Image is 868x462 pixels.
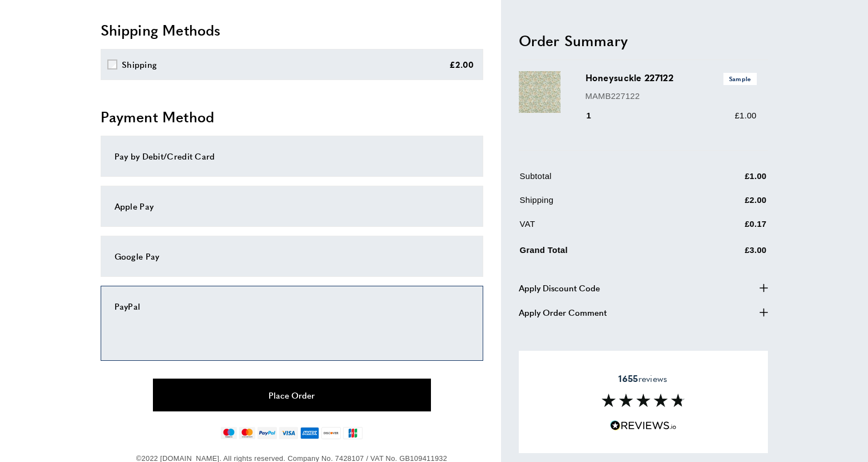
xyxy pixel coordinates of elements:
strong: 1655 [618,372,638,385]
button: Place Order [153,379,431,411]
h3: Honeysuckle 227122 [586,71,757,85]
img: Honeysuckle 227122 [519,71,561,113]
td: £2.00 [690,193,767,215]
img: discover [321,427,341,439]
div: £2.00 [449,58,474,71]
div: Google Pay [115,250,469,263]
td: Subtotal [520,170,689,191]
td: Shipping [520,193,689,215]
div: Shipping [122,58,157,71]
img: Reviews.io 5 stars [610,420,677,431]
h2: Payment Method [101,107,483,127]
span: Apply Order Comment [519,305,607,319]
td: £3.00 [690,241,767,265]
img: paypal [257,427,277,439]
td: VAT [520,217,689,239]
div: Apple Pay [115,200,469,213]
div: 1 [586,109,607,122]
iframe: PayPal-paypal [115,313,469,344]
p: MAMB227122 [586,89,757,102]
div: PayPal [115,300,469,313]
span: Sample [723,73,757,85]
span: £1.00 [735,111,756,120]
div: Pay by Debit/Credit Card [115,150,469,163]
h2: Shipping Methods [101,20,483,40]
span: Apply Discount Code [519,281,600,294]
td: Grand Total [520,241,689,265]
img: jcb [343,427,363,439]
h2: Order Summary [519,30,768,50]
span: reviews [618,373,667,384]
td: £1.00 [690,170,767,191]
img: mastercard [239,427,255,439]
img: Reviews section [602,394,685,407]
img: maestro [221,427,237,439]
td: £0.17 [690,217,767,239]
img: visa [279,427,297,439]
img: american-express [300,427,320,439]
